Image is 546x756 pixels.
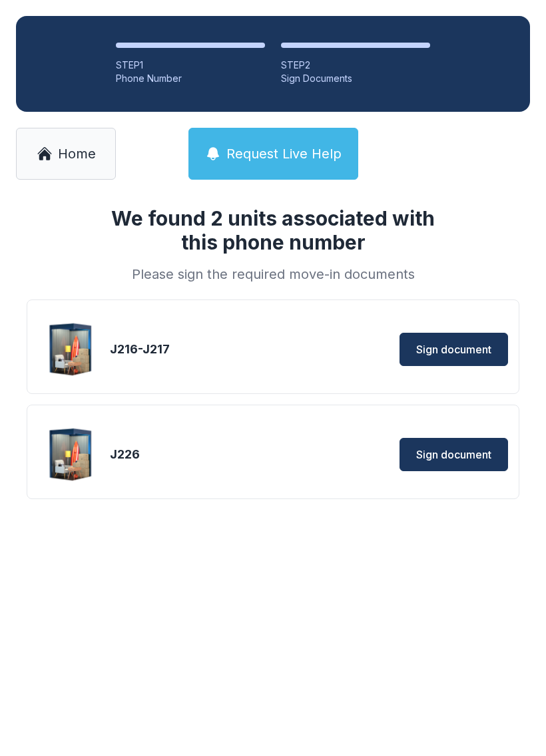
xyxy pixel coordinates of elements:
[110,340,270,359] div: J216-J217
[103,265,443,283] div: Please sign the required move-in documents
[110,445,270,464] div: J226
[103,206,443,254] h1: We found 2 units associated with this phone number
[416,447,491,463] span: Sign document
[281,72,430,85] div: Sign Documents
[116,59,265,72] div: STEP 1
[58,144,96,163] span: Home
[416,341,491,357] span: Sign document
[226,144,342,163] span: Request Live Help
[116,72,265,85] div: Phone Number
[281,59,430,72] div: STEP 2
